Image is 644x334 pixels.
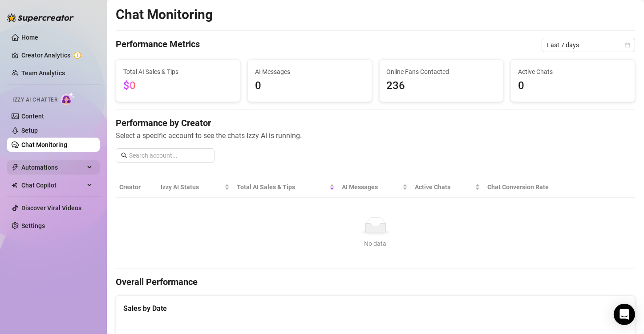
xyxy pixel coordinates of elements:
[387,67,496,77] span: Online Fans Contacted
[12,164,19,171] span: thunderbolt
[123,67,233,77] span: Total AI Sales & Tips
[547,38,630,52] span: Last 7 days
[12,182,17,188] img: Chat Copilot
[614,304,635,325] div: Open Intercom Messenger
[518,77,628,94] span: 0
[484,177,583,198] th: Chat Conversion Rate
[338,177,411,198] th: AI Messages
[129,151,209,160] input: Search account...
[161,182,223,192] span: Izzy AI Status
[237,182,328,192] span: Total AI Sales & Tips
[233,177,338,198] th: Total AI Sales & Tips
[387,77,496,94] span: 236
[21,127,38,134] a: Setup
[255,67,365,77] span: AI Messages
[342,182,401,192] span: AI Messages
[21,204,81,212] a: Discover Viral Videos
[21,222,45,229] a: Settings
[157,177,233,198] th: Izzy AI Status
[123,239,628,248] div: No data
[116,38,200,52] h4: Performance Metrics
[21,178,85,192] span: Chat Copilot
[12,96,57,104] span: Izzy AI Chatter
[21,69,65,77] a: Team Analytics
[21,34,38,41] a: Home
[7,13,74,22] img: logo-BBDzfeDw.svg
[411,177,483,198] th: Active Chats
[116,276,635,288] h4: Overall Performance
[21,160,85,175] span: Automations
[21,113,44,120] a: Content
[21,48,93,62] a: Creator Analytics exclamation-circle
[123,79,136,92] span: $0
[123,303,628,314] div: Sales by Date
[116,130,635,141] span: Select a specific account to see the chats Izzy AI is running.
[518,67,628,77] span: Active Chats
[61,92,75,105] img: AI Chatter
[415,182,473,192] span: Active Chats
[116,117,635,129] h4: Performance by Creator
[116,6,213,23] h2: Chat Monitoring
[21,141,67,148] a: Chat Monitoring
[625,42,630,48] span: calendar
[121,152,127,159] span: search
[116,177,157,198] th: Creator
[255,77,365,94] span: 0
